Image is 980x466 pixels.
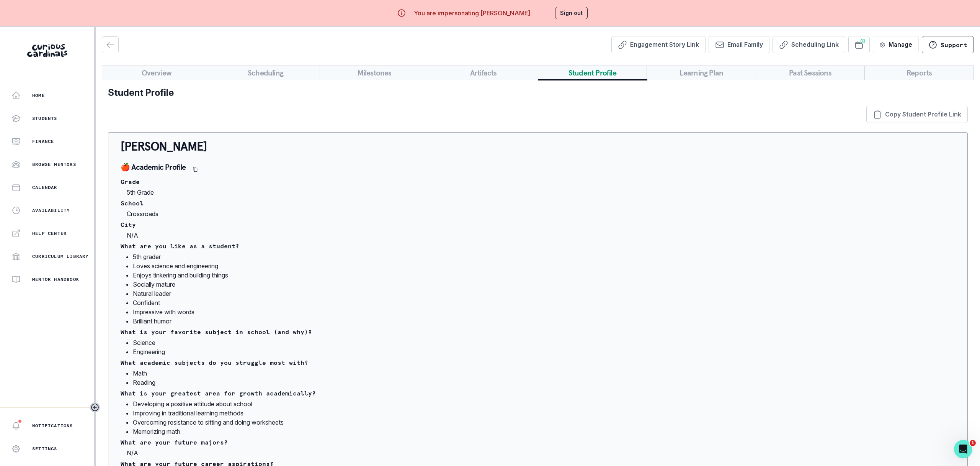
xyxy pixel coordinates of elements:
[32,423,73,429] p: Notifications
[133,298,955,307] li: Confident
[121,200,955,206] p: School
[133,307,955,317] li: Impressive with words
[32,230,67,236] p: Help Center
[133,347,955,356] li: Engineering
[873,36,919,53] button: Manage
[320,66,429,80] button: Milestones
[32,253,89,259] p: Curriculum Library
[133,289,955,298] li: Natural leader
[970,440,976,446] span: 1
[27,44,67,57] img: Curious Cardinals Logo
[848,36,870,53] button: Schedule Sessions
[133,378,955,387] li: Reading
[133,399,955,409] li: Developing a positive attitude about school
[866,106,968,123] button: Copy Student Profile Link
[954,440,972,458] iframe: Intercom live chat
[121,163,186,172] p: 🍎 Academic Profile
[756,66,865,80] button: Past Sessions
[32,184,57,190] p: Calendar
[709,36,769,53] button: Email Family
[32,446,57,452] p: Settings
[922,36,974,53] button: Support
[121,243,955,249] p: What are you like as a student?
[121,188,955,197] p: 5th Grade
[133,369,955,378] li: Math
[211,66,320,80] button: Scheduling
[414,8,530,18] p: You are impersonating [PERSON_NAME]
[121,439,955,445] p: What are your future majors?
[133,409,955,418] li: Improving in traditional learning methods
[121,231,955,240] p: N/A
[121,209,955,218] p: Crossroads
[102,66,211,80] button: Overview
[32,138,54,144] p: Finance
[32,207,70,213] p: Availability
[133,261,955,271] li: Loves science and engineering
[864,66,974,80] button: Reports
[32,276,79,282] p: Mentor Handbook
[121,329,955,335] p: What is your favorite subject in school (and why)?
[941,41,967,49] p: Support
[90,402,100,412] button: Toggle sidebar
[121,139,955,154] p: [PERSON_NAME]
[429,66,538,80] button: Artifacts
[121,359,955,366] p: What academic subjects do you struggle most with?
[555,7,588,19] button: Sign out
[189,163,201,176] button: Copied to clipboard
[32,161,76,167] p: Browse Mentors
[133,418,955,427] li: Overcoming resistance to sitting and doing worksheets
[647,66,756,80] button: Learning Plan
[32,115,57,121] p: Students
[133,427,955,436] li: Memorizing math
[133,338,955,347] li: Science
[127,448,955,458] p: N/A
[773,36,845,53] button: Scheduling Link
[611,36,706,53] button: Engagement Story Link
[32,92,45,98] p: Home
[133,317,955,326] li: Brilliant humor
[133,280,955,289] li: Socially mature
[121,390,955,396] p: What is your greatest area for growth academically?
[133,271,955,280] li: Enjoys tinkering and building things
[121,222,955,228] p: City
[133,252,955,261] li: 5th grader
[108,86,968,100] p: Student Profile
[121,179,955,185] p: Grade
[538,66,647,80] button: Student Profile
